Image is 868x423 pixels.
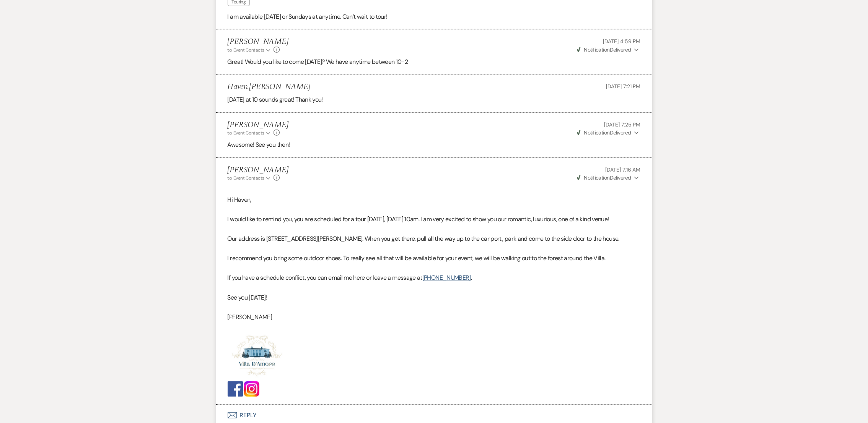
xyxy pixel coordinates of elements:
[576,174,640,182] button: NotificationDelivered
[228,37,288,47] h5: [PERSON_NAME]
[228,175,264,181] span: to: Event Contacts
[228,47,264,53] span: to: Event Contacts
[228,273,641,283] p: If you have a schedule conflict, you can email me here or leave a message at .
[577,129,631,136] span: Delivered
[422,274,471,282] a: [PHONE_NUMBER]
[228,12,641,22] p: I am available [DATE] or Sundays at anytime. Can’t wait to tour!
[584,129,609,136] span: Notification
[228,332,285,381] img: Screenshot 2025-01-23 at 12.29.24 PM.png
[577,174,631,181] span: Delivered
[576,129,640,137] button: NotificationDelivered
[228,214,641,224] p: I would like to remind you, you are scheduled for a tour [DATE], [DATE] 10am. I am very excited t...
[228,120,288,130] h5: [PERSON_NAME]
[228,140,641,150] p: Awesome! See you then!
[228,130,264,136] span: to: Event Contacts
[228,195,641,205] p: Hi Haven,
[228,175,272,182] button: to: Event Contacts
[584,46,609,53] span: Notification
[228,82,310,92] h5: Haven [PERSON_NAME]
[228,381,243,397] img: Facebook_logo_(square).png
[228,293,641,303] p: See you [DATE]!
[228,57,641,67] p: Great! Would you like to come [DATE]? We have anytime between 10-2
[228,234,641,244] p: Our address is [STREET_ADDRESS][PERSON_NAME]. When you get there, pull all the way up to the car ...
[228,47,272,53] button: to: Event Contacts
[603,38,640,45] span: [DATE] 4:59 PM
[228,130,272,136] button: to: Event Contacts
[228,312,641,322] p: [PERSON_NAME]
[228,253,641,263] p: I recommend you bring some outdoor shoes. To really see all that will be available for your event...
[228,165,288,175] h5: [PERSON_NAME]
[604,121,640,128] span: [DATE] 7:25 PM
[576,46,640,54] button: NotificationDelivered
[605,166,640,173] span: [DATE] 7:16 AM
[228,95,641,105] p: [DATE] at 10 sounds great! Thank you!
[244,381,259,397] img: images.jpg
[577,46,631,53] span: Delivered
[606,83,640,90] span: [DATE] 7:21 PM
[584,174,609,181] span: Notification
